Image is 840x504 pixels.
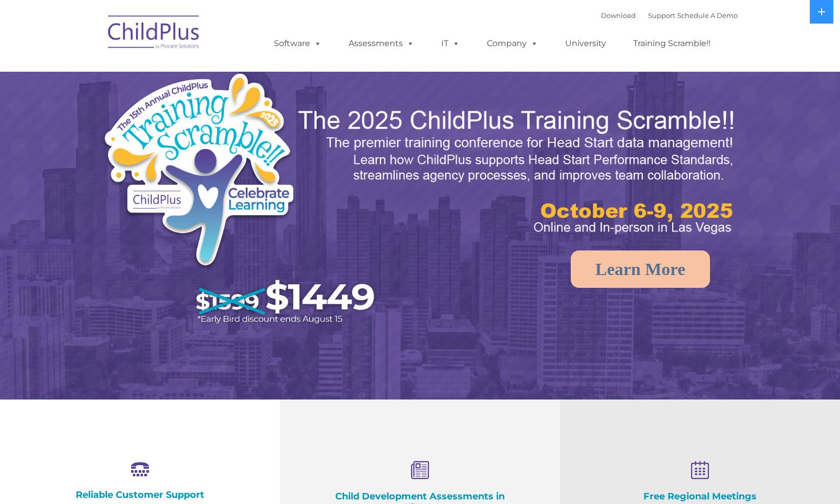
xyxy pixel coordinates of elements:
a: Training Scramble!! [623,33,721,54]
a: Support [648,11,675,19]
h4: Reliable Customer Support [51,489,229,500]
a: Download [601,11,636,19]
img: ChildPlus by Procare Solutions [103,8,205,59]
a: University [555,33,616,54]
a: Assessments [338,33,424,54]
font: | [601,11,738,19]
h4: Free Regional Meetings [611,491,789,502]
a: IT [431,33,470,54]
a: Learn More [571,250,710,288]
a: Software [264,33,332,54]
a: Company [477,33,548,54]
a: Schedule A Demo [677,11,738,19]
